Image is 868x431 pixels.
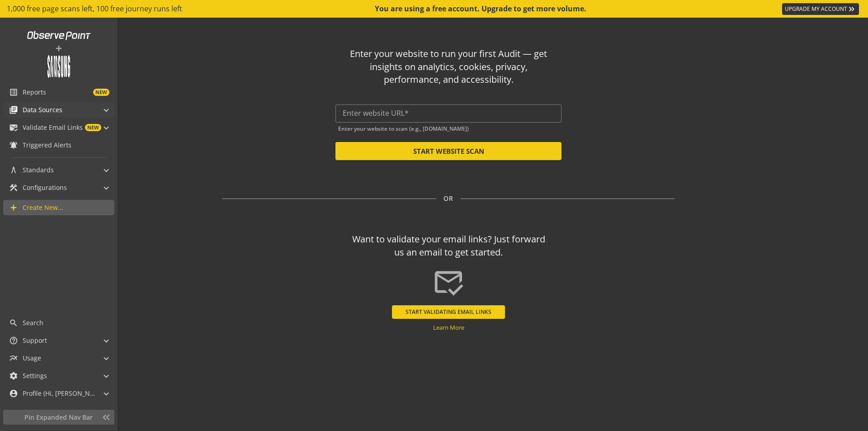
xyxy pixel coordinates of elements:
[3,162,114,178] mat-expansion-panel-header: Standards
[23,389,95,398] span: Profile (Hi, [PERSON_NAME]!)
[433,323,464,332] a: Learn More
[847,5,856,14] mat-icon: keyboard_double_arrow_right
[23,88,46,97] span: Reports
[93,89,109,96] span: NEW
[23,166,54,175] span: Standards
[54,44,63,53] mat-icon: add
[23,183,67,192] span: Configurations
[23,318,43,327] span: Search
[392,305,505,319] button: START VALIDATING EMAIL LINKS
[782,3,859,15] a: UPGRADE MY ACCOUNT
[3,386,114,401] mat-expansion-panel-header: Profile (Hi, [PERSON_NAME]!)
[9,123,18,132] mat-icon: mark_email_read
[3,350,114,366] mat-expansion-panel-header: Usage
[3,180,114,195] mat-expansion-panel-header: Configurations
[23,336,47,345] span: Support
[443,194,453,203] span: OR
[9,105,18,114] mat-icon: library_books
[23,141,71,150] span: Triggered Alerts
[343,109,554,118] input: Enter website URL*
[338,123,469,132] mat-hint: Enter your website to scan (e.g., [DOMAIN_NAME])
[9,336,18,345] mat-icon: help_outline
[375,4,587,14] div: You are using a free account. Upgrade to get more volume.
[7,4,182,14] span: 1,000 free page scans left, 100 free journey runs left
[9,203,18,212] mat-icon: add
[9,88,18,97] mat-icon: list_alt
[9,389,18,398] mat-icon: account_circle
[3,333,114,348] mat-expansion-panel-header: Support
[3,102,114,118] mat-expansion-panel-header: Data Sources
[9,371,18,380] mat-icon: settings
[24,413,97,422] span: Pin Expanded Nav Bar
[23,105,62,114] span: Data Sources
[3,315,114,331] a: Search
[335,142,561,160] button: START WEBSITE SCAN
[9,141,18,150] mat-icon: notifications_active
[3,368,114,384] mat-expansion-panel-header: Settings
[23,354,41,363] span: Usage
[23,203,63,212] span: Create New...
[85,124,101,131] span: NEW
[348,47,549,86] div: Enter your website to run your first Audit — get insights on analytics, cookies, privacy, perform...
[47,55,70,78] img: Customer Logo
[9,166,18,175] mat-icon: architecture
[3,120,114,135] mat-expansion-panel-header: Validate Email LinksNEW
[3,85,114,100] a: ReportsNEW
[3,200,114,215] a: Create New...
[23,371,47,380] span: Settings
[9,354,18,363] mat-icon: multiline_chart
[9,183,18,192] mat-icon: construction
[348,233,549,259] div: Want to validate your email links? Just forward us an email to get started.
[9,318,18,327] mat-icon: search
[433,266,464,298] mat-icon: mark_email_read
[3,137,114,153] a: Triggered Alerts
[23,123,83,132] span: Validate Email Links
